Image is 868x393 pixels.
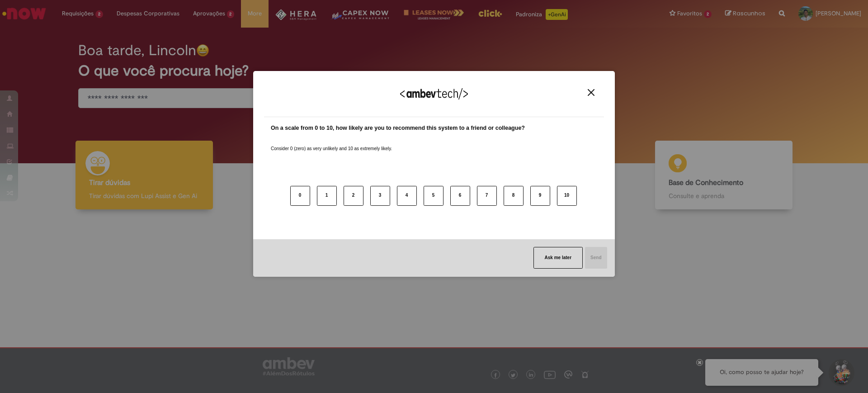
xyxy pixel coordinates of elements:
[290,186,310,206] button: 0
[450,186,470,206] button: 6
[317,186,337,206] button: 1
[504,186,524,206] button: 8
[533,247,583,269] button: Ask me later
[588,89,594,96] img: Close
[397,186,417,206] button: 4
[271,124,525,133] label: On a scale from 0 to 10, how likely are you to recommend this system to a friend or colleague?
[370,186,390,206] button: 3
[477,186,497,206] button: 7
[271,135,392,152] label: Consider 0 (zero) as very unlikely and 10 as extremely likely.
[424,186,443,206] button: 5
[344,186,363,206] button: 2
[585,89,597,96] button: Close
[400,88,468,99] img: Logo Ambevtech
[557,186,577,206] button: 10
[530,186,550,206] button: 9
